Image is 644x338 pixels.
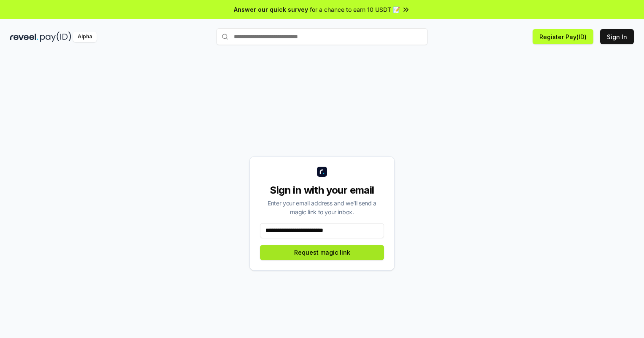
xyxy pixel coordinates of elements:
span: for a chance to earn 10 USDT 📝 [310,5,400,14]
button: Register Pay(ID) [533,29,593,44]
div: Alpha [73,32,97,42]
img: reveel_dark [10,32,38,42]
span: Answer our quick survey [234,5,308,14]
button: Sign In [600,29,634,44]
button: Request magic link [260,245,384,260]
div: Sign in with your email [260,184,384,197]
div: Enter your email address and we’ll send a magic link to your inbox. [260,199,384,216]
img: logo_small [317,167,327,177]
img: pay_id [40,32,71,42]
